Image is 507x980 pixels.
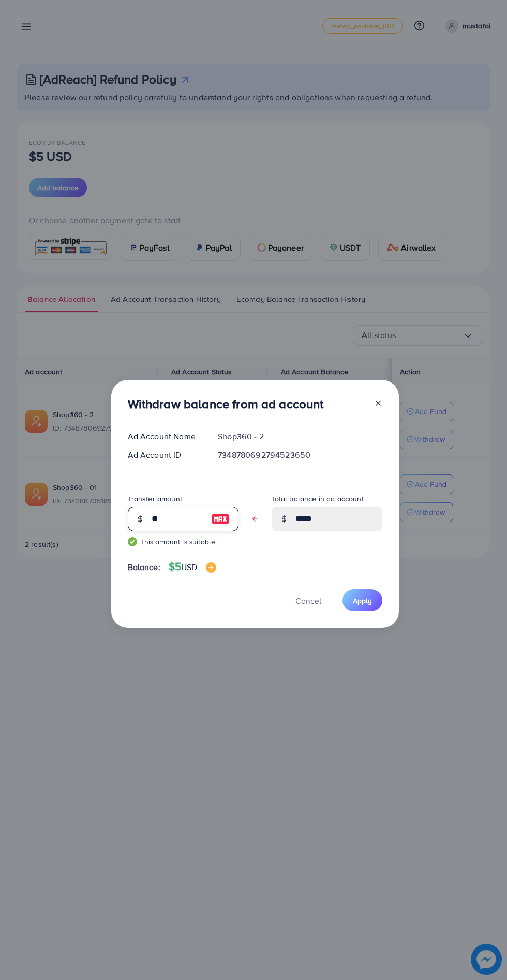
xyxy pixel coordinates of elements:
[120,449,210,461] div: Ad Account ID
[295,595,321,606] span: Cancel
[128,396,324,411] h3: Withdraw balance from ad account
[181,561,197,573] span: USD
[272,494,364,504] label: Total balance in ad account
[353,595,372,606] span: Apply
[128,561,160,573] span: Balance:
[211,513,230,525] img: image
[282,589,334,611] button: Cancel
[128,537,238,547] small: This amount is suitable
[128,537,137,546] img: guide
[342,589,382,611] button: Apply
[169,560,216,573] h4: $5
[210,449,390,461] div: 7348780692794523650
[210,431,390,442] div: Shop360 - 2
[120,431,210,442] div: Ad Account Name
[206,562,216,573] img: image
[128,494,182,504] label: Transfer amount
